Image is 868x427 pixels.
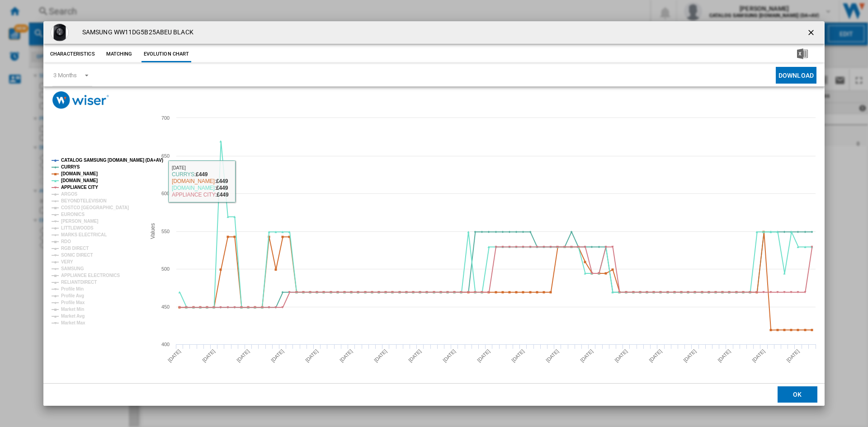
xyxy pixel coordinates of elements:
img: a2d65684869cdb54259e12e9969eb06bee20b6dc_1.jpg [51,23,69,42]
button: Evolution chart [142,46,192,62]
tspan: [DATE] [545,348,560,363]
tspan: [DOMAIN_NAME] [61,178,98,183]
tspan: [DATE] [373,348,388,363]
img: logo_wiser_300x94.png [52,91,109,109]
h4: SAMSUNG WW11DG5B25ABEU BLACK [78,28,193,37]
div: 3 Months [53,72,77,79]
tspan: [DATE] [751,348,766,363]
button: Download in Excel [783,46,822,62]
tspan: VERY [61,259,73,264]
tspan: CURRYS [61,164,80,169]
tspan: [DATE] [339,348,354,363]
tspan: [DATE] [407,348,422,363]
tspan: 450 [161,304,170,310]
tspan: 550 [161,229,170,234]
tspan: [DATE] [270,348,285,363]
tspan: [DATE] [304,348,319,363]
tspan: [DOMAIN_NAME] [61,171,98,176]
tspan: 700 [161,115,170,121]
tspan: [DATE] [442,348,457,363]
tspan: Market Avg [61,314,85,319]
tspan: [DATE] [682,348,697,363]
tspan: [DATE] [648,348,663,363]
tspan: APPLIANCE ELECTRONICS [61,273,120,278]
tspan: SAMSUNG [61,266,84,271]
tspan: [DATE] [167,348,182,363]
button: Matching [99,46,139,62]
tspan: Profile Max [61,300,85,305]
tspan: Market Max [61,320,85,325]
tspan: SONIC DIRECT [61,253,93,258]
tspan: [DATE] [236,348,250,363]
tspan: [DATE] [510,348,525,363]
tspan: ARGOS [61,192,78,197]
tspan: Values [150,223,156,239]
tspan: RGB DIRECT [61,246,89,251]
button: Characteristics [48,46,97,62]
tspan: [DATE] [579,348,594,363]
md-dialog: Product popup [43,21,825,406]
button: Download [776,67,816,84]
tspan: [DATE] [476,348,491,363]
tspan: COSTCO [GEOGRAPHIC_DATA] [61,205,129,210]
tspan: [DATE] [717,348,731,363]
tspan: Profile Min [61,286,84,291]
tspan: MARKS ELECTRICAL [61,232,107,237]
tspan: LITTLEWOODS [61,225,94,230]
tspan: Profile Avg [61,293,84,298]
tspan: APPLIANCE CITY [61,185,98,190]
tspan: 400 [161,342,170,347]
tspan: Market Min [61,307,84,312]
img: excel-24x24.png [797,48,808,59]
tspan: RDO [61,239,71,244]
tspan: [DATE] [785,348,800,363]
button: getI18NText('BUTTONS.CLOSE_DIALOG') [803,23,821,42]
tspan: RELIANTDIRECT [61,280,97,285]
tspan: [DATE] [201,348,216,363]
tspan: [PERSON_NAME] [61,219,99,224]
tspan: [DATE] [613,348,628,363]
button: OK [778,386,817,403]
tspan: 650 [161,153,170,159]
tspan: CATALOG SAMSUNG [DOMAIN_NAME] (DA+AV) [61,158,163,163]
tspan: 500 [161,266,170,272]
tspan: BEYONDTELEVISION [61,198,107,203]
tspan: 600 [161,191,170,196]
ng-md-icon: getI18NText('BUTTONS.CLOSE_DIALOG') [807,28,817,39]
tspan: EURONICS [61,212,85,217]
